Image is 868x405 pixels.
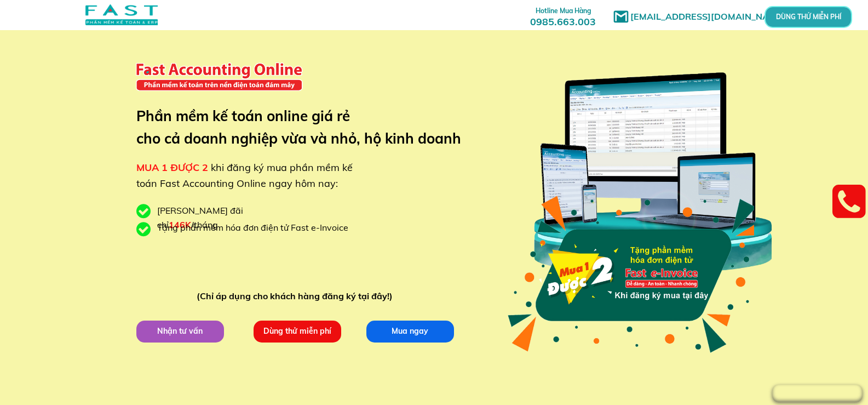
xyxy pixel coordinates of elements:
[136,105,478,150] h3: Phần mềm kế toán online giá rẻ cho cả doanh nghiệp vừa và nhỏ, hộ kinh doanh
[518,4,608,27] h3: 0985.663.003
[366,320,453,342] p: Mua ngay
[197,289,398,304] div: (Chỉ áp dụng cho khách hàng đăng ký tại đây!)
[136,161,208,174] span: MUA 1 ĐƯỢC 2
[795,14,821,20] p: DÙNG THỬ MIỄN PHÍ
[253,320,341,342] p: Dùng thử miễn phí
[536,7,591,15] span: Hotline Mua Hàng
[157,204,300,232] div: [PERSON_NAME] đãi chỉ /tháng
[136,320,223,342] p: Nhận tư vấn
[630,10,792,24] h1: [EMAIL_ADDRESS][DOMAIN_NAME]
[157,221,357,235] div: Tặng phần mềm hóa đơn điện tử Fast e-Invoice
[169,219,191,230] span: 146K
[136,161,353,190] span: khi đăng ký mua phần mềm kế toán Fast Accounting Online ngay hôm nay:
